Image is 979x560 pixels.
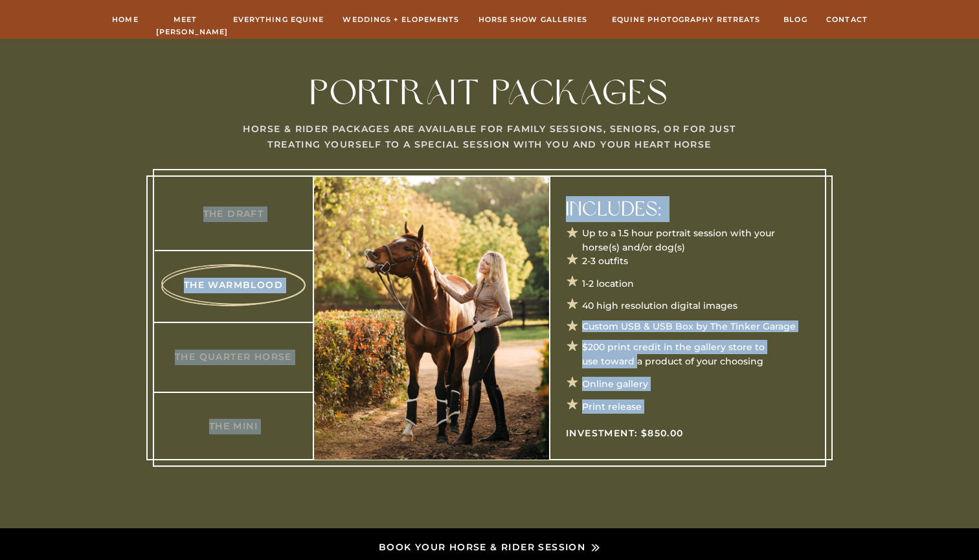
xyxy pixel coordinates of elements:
p: 1-2 location [582,276,747,290]
a: Weddings + Elopements [343,14,460,25]
p: 40 high resolution digital images [582,298,747,312]
a: Home [111,14,139,25]
p: Up to a 1.5 hour portrait session with your horse(s) and/or dog(s) [582,226,811,240]
p: Online gallery [582,377,747,390]
h3: Horse & Rider Packages are available for Family Sessions, Seniors, or for just treating yourself ... [230,122,749,151]
a: Blog [782,14,809,25]
a: Equine Photography Retreats [607,14,765,25]
a: Contact [826,14,868,25]
a: hORSE sHOW gALLERIES [476,14,590,25]
a: Book your horse & rider session [377,540,587,556]
a: The Mini [171,419,296,432]
h1: Portrait Packages [297,76,683,105]
p: Print release [582,399,747,413]
a: The Quarter Horse [171,350,296,363]
p: Includes: [566,199,745,216]
a: The Draft [171,207,296,220]
p: Custom USB & USB Box by The Tinker Garage [582,320,811,344]
a: Meet [PERSON_NAME] [156,14,214,25]
p: $200 print credit in the gallery store to use toward a product of your choosing [582,340,772,352]
a: Everything Equine [231,14,326,25]
p: Investment: $850.00 [566,426,722,440]
p: 2-3 outfits [582,254,747,267]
